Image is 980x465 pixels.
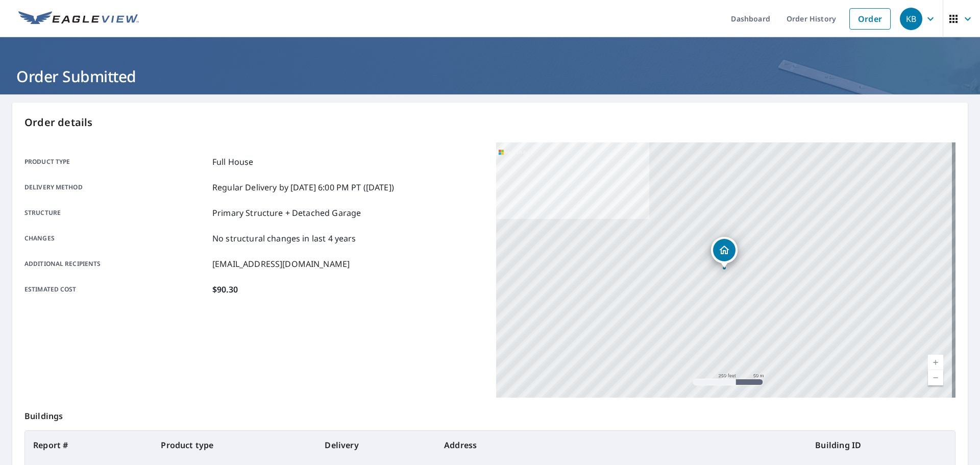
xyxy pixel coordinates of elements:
div: Dropped pin, building 1, Residential property, 19 Big Dipper Ln Saint Charles, MO 63304 [711,237,738,268]
th: Product type [153,431,316,459]
p: Buildings [24,398,955,430]
p: Primary Structure + Detached Garage [212,207,361,219]
a: Current Level 17, Zoom Out [928,370,943,385]
div: KB [900,8,922,30]
a: Order [849,8,891,30]
p: $90.30 [212,283,238,296]
p: Delivery method [24,181,208,193]
p: Changes [24,232,208,244]
th: Report # [25,431,153,459]
p: [EMAIL_ADDRESS][DOMAIN_NAME] [212,258,350,270]
p: Estimated cost [24,283,208,296]
p: Product type [24,156,208,168]
th: Address [436,431,807,459]
p: Regular Delivery by [DATE] 6:00 PM PT ([DATE]) [212,181,394,193]
th: Delivery [316,431,436,459]
p: Additional recipients [24,258,208,270]
th: Building ID [807,431,955,459]
p: No structural changes in last 4 years [212,232,356,244]
p: Full House [212,156,254,168]
a: Current Level 17, Zoom In [928,355,943,370]
p: Structure [24,207,208,219]
img: EV Logo [18,11,139,27]
h1: Order Submitted [12,66,968,87]
p: Order details [24,115,955,130]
